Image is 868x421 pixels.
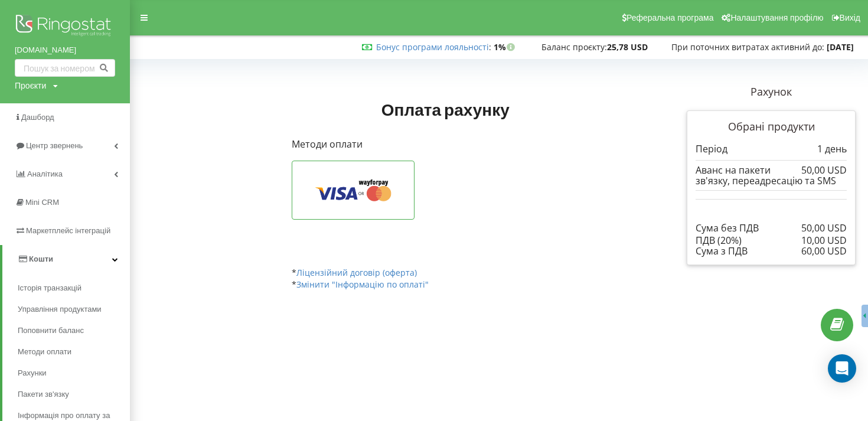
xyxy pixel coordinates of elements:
[296,279,429,290] a: Змінити "Інформацію по оплаті"
[671,41,824,53] span: При поточних витратах активний до:
[696,235,847,246] div: ПДВ (20%)
[696,221,759,235] p: Сума без ПДВ
[15,59,115,77] input: Пошук за номером
[828,354,856,383] div: Open Intercom Messenger
[18,278,130,299] a: Історія транзакцій
[18,389,69,400] span: Пакети зв'язку
[801,235,847,246] div: 10,00 USD
[817,142,847,156] p: 1 день
[18,367,47,379] span: Рахунки
[376,41,489,53] a: Бонус програми лояльності
[18,282,81,294] span: Історія транзакцій
[18,303,102,315] span: Управління продуктами
[626,13,714,22] span: Реферальна програма
[25,198,59,207] span: Mini CRM
[21,113,54,122] span: Дашборд
[18,325,84,337] span: Поповнити баланс
[15,44,115,56] a: [DOMAIN_NAME]
[687,84,856,100] p: Рахунок
[18,363,130,384] a: Рахунки
[292,99,599,120] h1: Оплата рахунку
[801,165,847,175] div: 50,00 USD
[696,246,847,256] div: Сума з ПДВ
[15,12,115,41] img: Ringostat logo
[27,169,63,178] span: Аналiтика
[26,141,83,150] span: Центр звернень
[696,165,847,187] div: Аванс на пакети зв'язку, переадресацію та SMS
[18,346,71,358] span: Методи оплати
[292,138,599,151] p: Методи оплати
[541,41,607,53] span: Баланс проєкту:
[730,13,823,22] span: Налаштування профілю
[18,299,130,320] a: Управління продуктами
[801,221,847,235] p: 50,00 USD
[18,320,130,341] a: Поповнити баланс
[18,341,130,363] a: Методи оплати
[696,142,727,156] p: Період
[827,41,854,53] strong: [DATE]
[801,246,847,256] div: 60,00 USD
[18,384,130,405] a: Пакети зв'язку
[494,41,518,53] strong: 1%
[840,13,860,22] span: Вихід
[15,80,46,92] div: Проєкти
[2,245,130,273] a: Кошти
[26,226,110,235] span: Маркетплейс інтеграцій
[376,41,491,53] span: :
[696,119,847,135] p: Обрані продукти
[607,41,648,53] strong: 25,78 USD
[29,254,53,263] span: Кошти
[296,267,417,278] a: Ліцензійний договір (оферта)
